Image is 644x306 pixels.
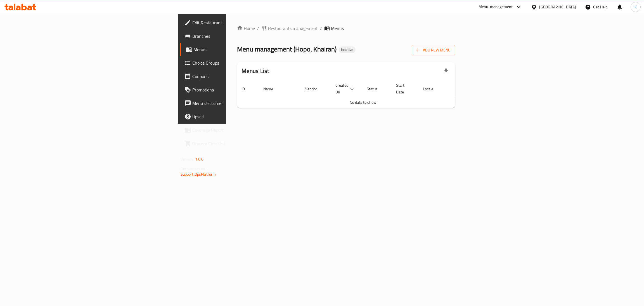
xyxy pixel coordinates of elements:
span: Choice Groups [192,60,281,66]
span: Version: [181,156,194,163]
span: Name [263,86,280,92]
a: Branches [180,29,285,43]
span: Menu management ( Hopo, Khairan ) [237,43,337,55]
button: Add New Menu [412,45,455,55]
a: Coverage Report [180,123,285,137]
span: Vendor [305,86,324,92]
span: Status [367,86,385,92]
table: enhanced table [237,80,489,108]
span: Created On [335,82,356,95]
a: Restaurants management [261,25,318,32]
div: Export file [439,64,453,78]
span: Grocery Checklist [192,140,281,147]
div: Inactive [339,46,356,53]
span: Edit Restaurant [192,19,281,26]
span: Promotions [192,86,281,93]
a: Choice Groups [180,56,285,70]
a: Edit Restaurant [180,16,285,29]
th: Actions [447,80,489,97]
span: Locale [423,86,441,92]
span: No data to show [350,99,377,106]
span: Menus [193,46,281,53]
a: Promotions [180,83,285,96]
a: Grocery Checklist [180,137,285,150]
span: Start Date [396,82,412,95]
span: 1.0.0 [195,156,204,163]
a: Coupons [180,70,285,83]
span: Menu disclaimer [192,100,281,107]
a: Upsell [180,110,285,123]
a: Menus [180,43,285,56]
span: Coverage Report [192,127,281,133]
a: Menu disclaimer [180,96,285,110]
span: Inactive [339,47,356,52]
span: Menus [331,25,344,32]
span: Get support on: [181,165,206,172]
span: Restaurants management [268,25,318,32]
span: ID [241,86,252,92]
nav: breadcrumb [237,25,455,32]
span: K [634,4,637,10]
span: Coupons [192,73,281,80]
span: Upsell [192,113,281,120]
span: Branches [192,33,281,39]
li: / [320,25,322,32]
a: Support.OpsPlatform [181,171,216,178]
span: Add New Menu [416,47,451,54]
div: [GEOGRAPHIC_DATA] [539,4,576,10]
div: Menu-management [479,4,513,10]
h2: Menus List [241,67,269,75]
